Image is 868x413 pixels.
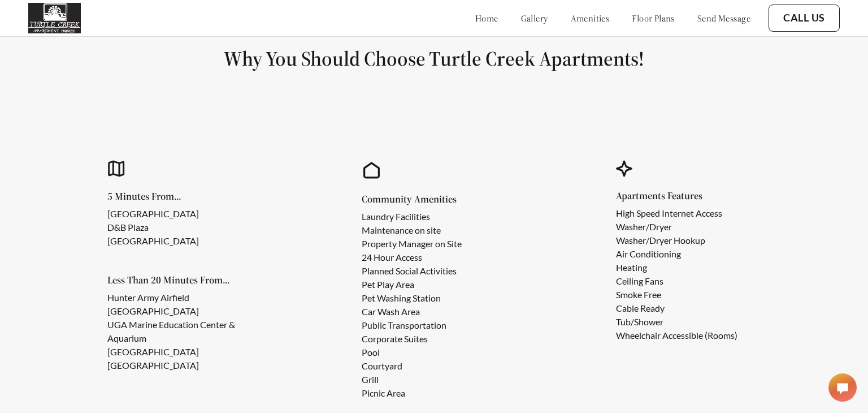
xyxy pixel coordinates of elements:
li: [GEOGRAPHIC_DATA] [107,304,274,318]
h5: Less Than 20 Minutes From... [107,275,292,285]
li: Picnic Area [362,386,462,400]
h5: Community Amenities [362,194,480,204]
a: gallery [521,12,548,24]
h5: 5 Minutes From... [107,191,217,201]
a: amenities [571,12,610,24]
li: Washer/Dryer Hookup [616,234,737,247]
a: floor plans [632,12,675,24]
a: Call Us [783,12,825,24]
a: home [475,12,498,24]
li: [GEOGRAPHIC_DATA] [107,345,274,359]
li: Laundry Facilities [362,210,462,223]
li: Planned Social Activities [362,264,462,278]
li: Maintenance on site [362,223,462,237]
li: Cable Ready [616,302,737,315]
li: Pet Play Area [362,278,462,291]
li: [GEOGRAPHIC_DATA] [107,359,274,372]
li: Smoke Free [616,288,737,302]
a: send message [697,12,750,24]
h5: Apartments Features [616,191,756,201]
li: Property Manager on Site [362,237,462,251]
li: Corporate Suites [362,332,462,346]
li: Washer/Dryer [616,220,737,234]
li: [GEOGRAPHIC_DATA] [107,234,199,248]
li: [GEOGRAPHIC_DATA] [107,207,199,221]
li: Pet Washing Station [362,291,462,305]
li: Wheelchair Accessible (Rooms) [616,329,737,342]
li: Air Conditioning [616,247,737,261]
li: D&B Plaza [107,221,199,234]
li: Heating [616,261,737,274]
li: 24 Hour Access [362,251,462,264]
li: UGA Marine Education Center & Aquarium [107,318,274,345]
li: High Speed Internet Access [616,206,737,220]
li: Hunter Army Airfield [107,291,274,304]
li: Ceiling Fans [616,274,737,288]
li: Tub/Shower [616,315,737,329]
li: Car Wash Area [362,305,462,319]
li: Courtyard [362,359,462,373]
h1: Why You Should Choose Turtle Creek Apartments! [27,46,841,71]
button: Call Us [769,5,840,32]
li: Public Transportation [362,319,462,332]
img: turtle_creek_logo.png [28,3,81,33]
li: Pool [362,346,462,359]
li: Grill [362,373,462,386]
